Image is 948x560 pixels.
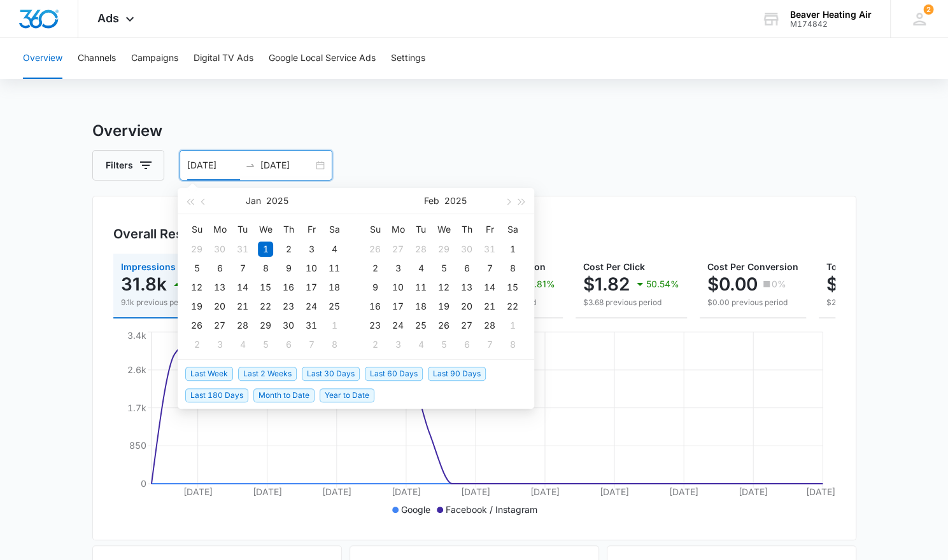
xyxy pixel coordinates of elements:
[391,486,420,497] tspan: [DATE]
[185,316,208,335] td: 2025-01-26
[424,188,439,214] button: Feb
[386,259,409,278] td: 2025-02-03
[212,337,227,352] div: 3
[505,261,520,276] div: 8
[235,261,250,276] div: 7
[501,297,524,316] td: 2025-02-22
[482,299,497,314] div: 21
[131,38,178,79] button: Campaigns
[478,219,501,240] th: Fr
[478,240,501,259] td: 2025-01-31
[252,486,281,497] tspan: [DATE]
[189,280,204,295] div: 12
[189,318,204,333] div: 26
[300,335,323,354] td: 2025-02-07
[208,316,231,335] td: 2025-01-27
[482,318,497,333] div: 28
[460,486,490,497] tspan: [DATE]
[121,261,176,272] span: Impressions
[281,242,296,257] div: 2
[390,280,406,295] div: 10
[277,316,300,335] td: 2025-01-30
[185,259,208,278] td: 2025-01-05
[386,278,409,297] td: 2025-02-10
[304,318,319,333] div: 31
[413,337,428,352] div: 4
[505,280,520,295] div: 15
[212,318,227,333] div: 27
[455,240,478,259] td: 2025-01-30
[208,240,231,259] td: 2024-12-30
[231,335,254,354] td: 2025-02-04
[482,261,497,276] div: 7
[323,219,346,240] th: Sa
[245,160,255,170] span: to
[208,278,231,297] td: 2025-01-13
[254,278,277,297] td: 2025-01-15
[277,259,300,278] td: 2025-01-09
[599,486,628,497] tspan: [DATE]
[304,261,319,276] div: 10
[323,259,346,278] td: 2025-01-11
[277,335,300,354] td: 2025-02-06
[92,150,164,181] button: Filters
[140,478,146,489] tspan: 0
[266,188,288,214] button: 2025
[302,367,360,381] span: Last 30 Days
[185,240,208,259] td: 2024-12-29
[231,219,254,240] th: Tu
[238,367,297,381] span: Last 2 Weeks
[432,335,455,354] td: 2025-03-05
[185,297,208,316] td: 2025-01-19
[367,318,383,333] div: 23
[455,316,478,335] td: 2025-02-27
[367,280,383,295] div: 9
[304,242,319,257] div: 3
[327,299,342,314] div: 25
[432,219,455,240] th: We
[323,335,346,354] td: 2025-02-08
[258,280,273,295] div: 15
[390,242,406,257] div: 27
[530,486,559,497] tspan: [DATE]
[478,335,501,354] td: 2025-03-07
[253,388,315,402] span: Month to Date
[300,240,323,259] td: 2025-01-03
[364,335,386,354] td: 2025-03-02
[390,261,406,276] div: 3
[523,280,555,289] p: 32.81%
[260,158,313,172] input: End date
[187,158,240,172] input: Start date
[231,316,254,335] td: 2025-01-28
[401,503,430,516] p: Google
[320,388,374,402] span: Year to Date
[189,261,204,276] div: 5
[281,318,296,333] div: 30
[436,261,451,276] div: 5
[390,337,406,352] div: 3
[246,188,261,214] button: Jan
[455,219,478,240] th: Th
[367,242,383,257] div: 26
[300,259,323,278] td: 2025-01-10
[304,299,319,314] div: 24
[428,367,486,381] span: Last 90 Days
[231,297,254,316] td: 2025-01-21
[391,38,425,79] button: Settings
[413,280,428,295] div: 11
[478,316,501,335] td: 2025-02-28
[277,278,300,297] td: 2025-01-16
[669,486,698,497] tspan: [DATE]
[409,259,432,278] td: 2025-02-04
[121,274,167,294] p: 31.8k
[413,299,428,314] div: 18
[390,318,406,333] div: 24
[386,297,409,316] td: 2025-02-17
[790,10,872,20] div: account name
[365,367,423,381] span: Last 60 Days
[923,4,933,15] span: 2
[304,280,319,295] div: 17
[367,299,383,314] div: 16
[505,337,520,352] div: 8
[805,486,835,497] tspan: [DATE]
